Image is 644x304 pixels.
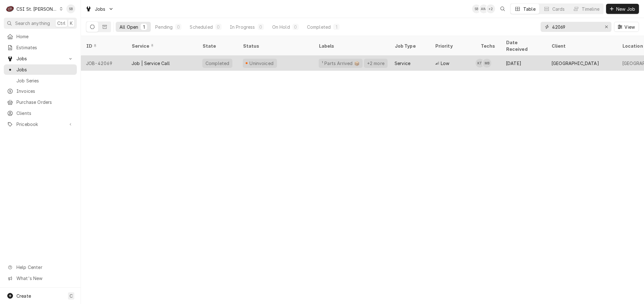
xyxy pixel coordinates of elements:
div: Alexandria Wilp's Avatar [479,4,488,13]
div: State [202,43,233,49]
span: Job Series [16,77,74,84]
span: Pricebook [16,121,64,128]
div: [GEOGRAPHIC_DATA] [551,60,599,67]
div: 0 [217,24,220,30]
div: JOB-42069 [81,56,126,71]
span: C [70,293,73,299]
span: New Job [615,6,636,12]
a: Home [4,31,77,42]
a: Jobs [4,64,77,75]
a: Job Series [4,75,77,86]
div: MB [482,59,491,68]
div: Priority [435,43,469,49]
div: Completed [307,24,331,30]
button: Open search [498,4,508,14]
span: Search anything [15,20,50,27]
div: Cards [552,6,565,12]
a: Clients [4,108,77,118]
div: [DATE] [501,56,546,71]
button: Erase input [601,22,611,32]
span: Jobs [16,66,74,73]
div: Shayla Bell's Avatar [472,4,481,13]
div: Service [395,60,410,67]
div: Job Type [395,43,425,49]
div: SB [472,4,481,13]
button: Search anythingCtrlK [4,18,77,29]
span: Jobs [95,6,106,12]
div: Date Received [506,39,540,52]
div: All Open [120,24,138,30]
a: Purchase Orders [4,97,77,107]
div: Shayla Bell's Avatar [66,4,75,13]
span: Ctrl [57,20,65,27]
span: Low [441,60,449,67]
a: Go to Jobs [83,4,116,14]
div: Timeline [582,6,599,12]
a: Go to Jobs [4,53,77,64]
div: ¹ Parts Arrived 📦 [321,60,360,67]
div: SB [66,4,75,13]
div: Status [243,43,307,49]
div: Table [523,6,536,12]
div: +2 more [366,60,385,67]
a: Estimates [4,42,77,53]
button: New Job [606,4,639,14]
div: Mike Baker's Avatar [482,59,491,68]
div: Client [551,43,611,49]
span: Purchase Orders [16,99,74,105]
div: Labels [319,43,384,49]
div: 0 [294,24,297,30]
div: + 2 [486,4,495,13]
div: Kris Thomason's Avatar [475,59,484,68]
div: Scheduled [190,24,212,30]
div: CSI St. [PERSON_NAME] [16,6,58,12]
a: Go to Help Center [4,262,77,272]
div: 1 [142,24,146,30]
div: On Hold [272,24,290,30]
span: Estimates [16,44,74,51]
div: KT [475,59,484,68]
span: What's New [16,275,73,282]
a: Invoices [4,86,77,96]
div: 1 [334,24,338,30]
div: In Progress [230,24,255,30]
div: Job | Service Call [132,60,170,67]
div: ID [86,43,120,49]
div: 0 [176,24,180,30]
span: Invoices [16,88,74,94]
span: Jobs [16,55,64,62]
input: Keyword search [552,22,599,32]
a: Go to What's New [4,273,77,283]
div: CSI St. Louis's Avatar [6,4,15,13]
button: View [614,22,639,32]
div: Service [132,43,191,49]
span: Home [16,33,74,40]
span: Clients [16,110,74,116]
span: Help Center [16,264,73,271]
span: Create [16,293,31,299]
div: Pending [155,24,173,30]
span: K [70,20,73,27]
span: View [623,24,636,30]
div: Uninvoiced [249,60,274,67]
div: 0 [259,24,263,30]
div: Techs [481,43,496,49]
div: Completed [205,60,230,67]
div: AW [479,4,488,13]
div: C [6,4,15,13]
a: Go to Pricebook [4,119,77,129]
